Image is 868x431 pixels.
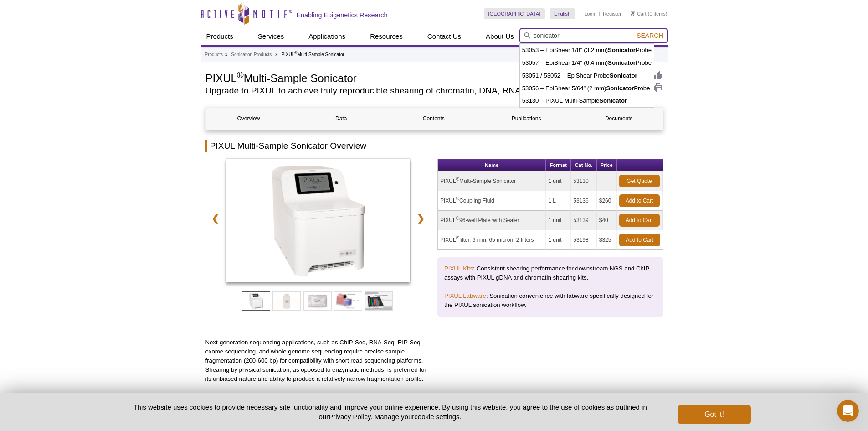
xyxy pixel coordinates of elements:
span: Search [637,32,663,39]
td: 1 L [546,191,571,211]
button: Got it! [678,405,750,424]
p: Next-generation sequencing applications, such as ChIP-Seq, RNA-Seq, RIP-Seq, exome sequencing, an... [205,338,431,384]
button: cookie settings [414,413,459,421]
a: PIXUL Kits [444,265,473,272]
li: | [599,8,601,19]
sup: ® [456,235,459,240]
td: $325 [597,230,617,250]
sup: ® [294,51,297,55]
a: Products [201,28,239,45]
a: ❮ [205,208,225,229]
input: Keyword, Cat. No. [519,28,668,43]
a: About Us [480,28,519,45]
a: Sonication Products [231,51,272,59]
button: Search [634,31,666,40]
sup: ® [456,196,459,201]
a: Contact Us [422,28,467,45]
td: PIXUL Coupling Fluid [438,191,546,211]
strong: Sonicator [608,47,636,53]
a: Publications [483,108,569,130]
li: 53130 – PIXUL Multi-Sample [520,94,654,107]
td: $40 [597,211,617,230]
a: PIXUL Multi-Sample Sonicator [226,159,411,285]
a: Products [205,51,223,59]
h1: PIXUL Multi-Sample Sonicator [205,71,620,84]
strong: Sonicator [610,72,637,79]
td: PIXUL 96-well Plate with Sealer [438,211,546,230]
sup: ® [456,216,459,221]
a: Contents [391,108,477,130]
li: (0 items) [631,8,668,19]
td: 53198 [571,230,596,250]
li: 53056 – EpiShear 5/64” (2 mm) Probe [520,82,654,95]
a: Overview [206,108,292,130]
a: PIXUL Labware [444,292,486,299]
a: Get Quote [619,175,660,187]
img: Your Cart [631,11,635,16]
a: English [550,8,575,19]
td: PIXUL filter, 6 mm, 65 micron, 2 filters [438,230,546,250]
a: Add to Cart [619,194,660,207]
li: » [275,52,278,57]
a: Documents [576,108,662,130]
th: Cat No. [571,159,596,171]
iframe: Intercom live chat [837,400,859,422]
a: Applications [303,28,351,45]
td: 53139 [571,211,596,230]
a: Login [584,10,596,17]
a: Services [252,28,290,45]
a: Cart [631,10,647,17]
li: 53057 – EpiShear 1/4” (6.4 mm) Probe [520,57,654,69]
sup: ® [237,70,244,80]
th: Name [438,159,546,171]
li: 53053 – EpiShear 1/8” (3.2 mm) Probe [520,44,654,57]
a: Register [603,10,621,17]
a: Resources [365,28,408,45]
th: Price [597,159,617,171]
p: : Consistent shearing performance for downstream NGS and ChIP assays with PIXUL gDNA and chromati... [444,264,656,282]
a: ❯ [411,208,431,229]
td: PIXUL Multi-Sample Sonicator [438,171,546,191]
strong: Sonicator [606,85,634,92]
h2: Upgrade to PIXUL to achieve truly reproducible shearing of chromatin, DNA, RNA, and protein. [205,87,620,95]
td: 1 unit [546,230,571,250]
td: 53130 [571,171,596,191]
td: 1 unit [546,211,571,230]
li: » [225,52,228,57]
a: Privacy Policy [329,413,370,421]
a: Add to Cart [619,214,660,227]
a: [GEOGRAPHIC_DATA] [484,8,545,19]
td: 53136 [571,191,596,211]
td: 1 unit [546,171,571,191]
td: $260 [597,191,617,211]
a: Add to Cart [619,234,660,246]
a: Data [298,108,384,130]
sup: ® [456,177,459,182]
li: PIXUL Multi-Sample Sonicator [281,52,344,57]
strong: Sonicator [599,97,627,104]
p: : Sonication convenience with labware specifically designed for the PIXUL sonication workflow. [444,291,656,310]
th: Format [546,159,571,171]
li: 53051 / 53052 – EpiShear Probe [520,69,654,82]
img: PIXUL Multi-Sample Sonicator [226,159,411,282]
strong: Sonicator [608,59,636,66]
p: This website uses cookies to provide necessary site functionality and improve your online experie... [118,402,663,421]
h2: Enabling Epigenetics Research [297,11,388,19]
h2: PIXUL Multi-Sample Sonicator Overview [205,140,663,152]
